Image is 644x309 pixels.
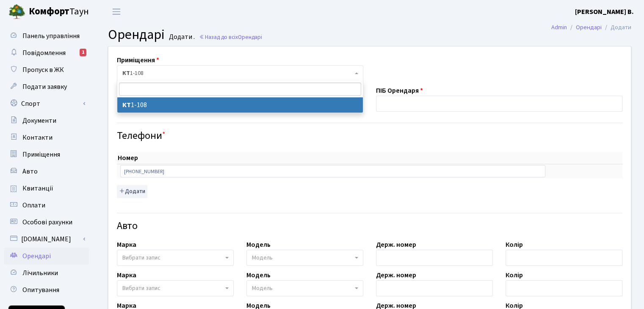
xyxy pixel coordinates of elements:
a: Лічильники [4,265,89,281]
a: Пропуск в ЖК [4,61,89,78]
label: Колір [506,270,523,280]
span: Панель управління [22,31,80,41]
span: Пропуск в ЖК [22,65,64,74]
li: 1-108 [117,97,363,113]
a: [PERSON_NAME] В. [575,7,634,17]
span: <b>КТ</b>&nbsp;&nbsp;&nbsp;&nbsp;1-108 [117,65,363,81]
span: Контакти [22,133,53,142]
span: Документи [22,116,56,125]
span: Оплати [22,201,45,210]
a: Admin [551,23,567,32]
span: Авто [22,167,38,176]
span: Модель [252,254,273,262]
a: Оплати [4,197,89,214]
span: Вибрати запис [122,284,160,292]
span: Вибрати запис [122,254,160,262]
button: Додати [117,185,147,198]
label: Держ. номер [376,270,416,280]
b: Комфорт [29,5,69,18]
img: logo.png [8,3,25,20]
label: Марка [117,270,136,280]
a: Опитування [4,281,89,298]
span: Приміщення [22,150,60,159]
a: Спорт [4,95,89,112]
span: Подати заявку [22,82,67,91]
a: Орендарі [4,248,89,265]
span: Орендарі [22,251,51,261]
a: Орендарі [576,23,602,32]
label: ПІБ Орендаря [376,86,423,96]
a: Приміщення [4,146,89,163]
span: Орендарі [238,33,262,41]
th: Номер [117,152,549,164]
label: Модель [246,240,271,250]
label: Держ. номер [376,240,416,250]
a: Авто [4,163,89,180]
h4: Телефони [117,130,622,142]
span: Орендарі [108,25,165,44]
a: [DOMAIN_NAME] [4,231,89,248]
span: Особові рахунки [22,218,72,227]
label: Марка [117,240,136,250]
a: Назад до всіхОрендарі [199,33,262,41]
nav: breadcrumb [539,19,644,36]
li: Додати [602,23,631,32]
a: Панель управління [4,28,89,44]
a: Документи [4,112,89,129]
button: Переключити навігацію [106,5,127,19]
span: Модель [252,284,273,292]
h4: Авто [117,220,622,232]
label: Приміщення [117,55,159,65]
div: 1 [80,49,86,56]
span: Повідомлення [22,48,66,58]
span: Опитування [22,285,59,295]
a: Подати заявку [4,78,89,95]
span: Лічильники [22,268,58,278]
span: <b>КТ</b>&nbsp;&nbsp;&nbsp;&nbsp;1-108 [122,69,353,77]
span: Таун [29,5,89,19]
span: Квитанції [22,184,53,193]
label: Колір [506,240,523,250]
small: Додати . [167,33,195,41]
label: Модель [246,270,271,280]
b: КТ [122,100,131,110]
a: Квитанції [4,180,89,197]
a: Особові рахунки [4,214,89,231]
a: Повідомлення1 [4,44,89,61]
b: КТ [122,69,130,77]
a: Контакти [4,129,89,146]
